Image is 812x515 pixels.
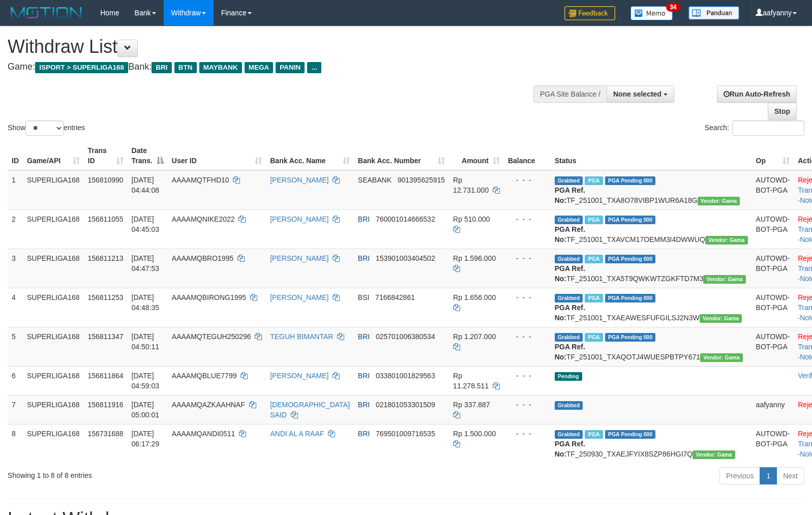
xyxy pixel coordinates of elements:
th: Amount: activate to sort column ascending [449,141,504,170]
td: SUPERLIGA168 [23,170,84,210]
span: Marked by aafandaneth [585,176,603,185]
span: AAAAMQAZKAAHNAF [172,401,245,409]
span: AAAAMQTEGUH250296 [172,332,251,341]
span: Copy 901395625915 to clipboard [398,176,445,184]
span: [DATE] 04:47:53 [132,254,160,272]
a: Previous [719,467,760,484]
span: Vendor URL: https://trx31.1velocity.biz [698,197,740,205]
span: MEGA [245,62,274,73]
span: Marked by aafandaneth [585,216,603,224]
span: Rp 510.000 [453,215,490,223]
td: 1 [8,170,23,210]
span: BTN [174,62,197,73]
div: - - - [508,371,547,381]
span: 156811864 [88,372,124,380]
label: Show entries [8,120,85,136]
span: 156810990 [88,176,124,184]
span: Marked by aafchoeunmanni [585,294,603,302]
span: Rp 1.656.000 [453,293,496,301]
a: [PERSON_NAME] [270,176,328,184]
span: BRI [358,215,370,223]
span: Grabbed [555,401,583,410]
span: [DATE] 04:44:08 [132,176,160,194]
span: AAAAMQNIKE2022 [172,215,235,223]
td: aafyanny [752,395,794,424]
span: SEABANK [358,176,392,184]
div: - - - [508,400,547,410]
b: PGA Ref. No: [555,304,585,322]
span: Vendor URL: https://trx31.1velocity.biz [705,236,748,245]
td: TF_251001_TXA5T9QWKWTZGKFTD7M3 [551,249,752,288]
span: 156811253 [88,293,124,301]
td: 5 [8,327,23,366]
span: BRI [358,254,370,262]
span: ISPORT > SUPERLIGA168 [35,62,128,73]
span: Marked by aafromsomean [585,333,603,342]
b: PGA Ref. No: [555,440,585,458]
td: 4 [8,288,23,327]
td: TF_250930_TXAEJFYIX8SZP86HGI7Q [551,424,752,463]
td: TF_251001_TXAEAWESFUFGILSJ2N3W [551,288,752,327]
input: Search: [732,120,804,136]
span: 156731688 [88,430,124,438]
span: 156811916 [88,401,124,409]
img: panduan.png [688,6,739,20]
span: 156811055 [88,215,124,223]
td: AUTOWD-BOT-PGA [752,170,794,210]
h1: Withdraw List [8,37,531,57]
th: Bank Acc. Name: activate to sort column ascending [266,141,354,170]
td: AUTOWD-BOT-PGA [752,209,794,249]
h4: Game: Bank: [8,62,531,72]
img: MOTION_logo.png [8,5,85,20]
td: AUTOWD-BOT-PGA [752,249,794,288]
span: Vendor URL: https://trx31.1velocity.biz [693,450,735,459]
td: 7 [8,395,23,424]
a: [PERSON_NAME] [270,372,328,380]
span: Copy 033801001829563 to clipboard [376,372,435,380]
td: SUPERLIGA168 [23,366,84,395]
span: PGA Pending [605,430,656,439]
a: 1 [760,467,777,484]
div: - - - [508,175,547,185]
select: Showentries [25,120,64,136]
span: Vendor URL: https://trx31.1velocity.biz [700,314,742,323]
th: Trans ID: activate to sort column ascending [84,141,128,170]
td: SUPERLIGA168 [23,249,84,288]
button: None selected [607,85,674,103]
span: [DATE] 06:17:29 [132,430,160,448]
span: BSI [358,293,370,301]
span: [DATE] 04:48:35 [132,293,160,312]
span: Pending [555,372,582,381]
th: User ID: activate to sort column ascending [168,141,266,170]
span: Rp 1.596.000 [453,254,496,262]
span: Rp 1.500.000 [453,430,496,438]
span: AAAAMQBRO1995 [172,254,233,262]
div: - - - [508,292,547,302]
a: TEGUH BIMANTAR [270,332,333,341]
span: Copy 021801053301509 to clipboard [376,401,435,409]
td: TF_251001_TXA8O78VIBP1WUR6A18G [551,170,752,210]
label: Search: [705,120,804,136]
span: Grabbed [555,430,583,439]
a: Run Auto-Refresh [717,85,797,103]
span: 156811347 [88,332,124,341]
span: [DATE] 04:45:03 [132,215,160,233]
span: PGA Pending [605,333,656,342]
span: AAAAMQBLUE7799 [172,372,237,380]
td: TF_251001_TXAVCM17OEMM3I4DWWUQ [551,209,752,249]
span: PGA Pending [605,216,656,224]
span: AAAAMQANDI0511 [172,430,235,438]
a: [DEMOGRAPHIC_DATA] SAID [270,401,350,419]
span: [DATE] 05:00:01 [132,401,160,419]
span: Rp 12.731.000 [453,176,489,194]
span: ... [307,62,321,73]
span: Rp 1.207.000 [453,332,496,341]
span: [DATE] 04:50:11 [132,332,160,351]
span: None selected [613,90,661,98]
th: Op: activate to sort column ascending [752,141,794,170]
a: ANDI AL A RAAF [270,430,324,438]
td: SUPERLIGA168 [23,424,84,463]
div: PGA Site Balance / [533,85,607,103]
span: PGA Pending [605,255,656,263]
td: 8 [8,424,23,463]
